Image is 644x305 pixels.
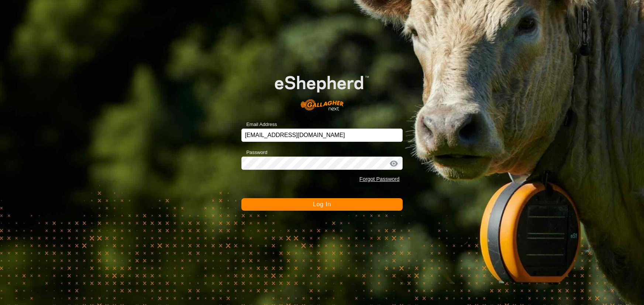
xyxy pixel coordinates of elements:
input: Email Address [241,129,402,142]
a: Forgot Password [359,176,400,182]
label: Email Address [241,121,277,128]
label: Password [241,149,267,156]
span: Log In [313,201,331,207]
img: E-shepherd Logo [258,62,386,117]
button: Log In [241,198,402,211]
